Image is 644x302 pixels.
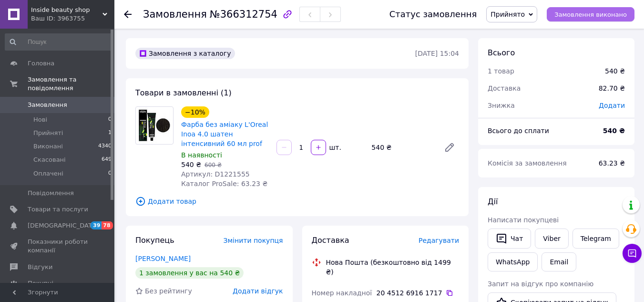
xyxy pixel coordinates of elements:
[28,279,53,288] span: Покупці
[33,129,63,137] span: Прийняті
[135,255,191,262] a: [PERSON_NAME]
[28,238,88,255] span: Показники роботи компанії
[488,67,514,75] span: 1 товар
[488,127,549,135] span: Всього до сплати
[102,221,112,229] span: 78
[389,10,477,19] div: Статус замовлення
[181,161,201,168] span: 540 ₴
[415,50,459,57] time: [DATE] 15:04
[535,229,568,249] a: Viber
[488,48,515,57] span: Всього
[233,287,283,295] span: Додати відгук
[419,237,459,244] span: Редагувати
[210,9,277,20] span: №366312754
[623,244,642,263] button: Чат з покупцем
[33,115,47,124] span: Нові
[135,267,244,279] div: 1 замовлення у вас на 540 ₴
[28,59,54,68] span: Головна
[181,121,268,147] a: Фарба без аміаку L'Oreal Inoa 4.0 шатен інтенсивний 60 мл prof
[224,237,283,244] span: Змінити покупця
[28,75,114,93] span: Замовлення та повідомлення
[488,216,559,224] span: Написати покупцеві
[547,7,634,21] button: Замовлення виконано
[135,48,235,59] div: Замовлення з каталогу
[368,141,436,154] div: 540 ₴
[491,10,525,18] span: Прийнято
[135,88,232,97] span: Товари в замовленні (1)
[312,289,372,297] span: Номер накладної
[327,143,342,152] div: шт.
[440,138,459,157] a: Редагувати
[488,252,538,271] a: WhatsApp
[181,180,267,187] span: Каталог ProSale: 63.23 ₴
[91,221,102,229] span: 39
[572,229,619,249] a: Telegram
[28,101,67,109] span: Замовлення
[181,151,222,159] span: В наявності
[599,159,625,167] span: 63.23 ₴
[28,221,98,230] span: [DEMOGRAPHIC_DATA]
[108,115,112,124] span: 0
[124,10,132,19] div: Повернутися назад
[139,107,170,144] img: Фарба без аміаку L'Oreal Inoa 4.0 шатен інтенсивний 60 мл prof
[28,263,52,271] span: Відгуки
[145,287,192,295] span: Без рейтингу
[31,6,102,14] span: Inside beauty shop
[488,159,567,167] span: Комісія за замовлення
[108,169,112,178] span: 0
[605,66,625,76] div: 540 ₴
[377,288,459,298] div: 20 4512 6916 1717
[181,106,209,118] div: −10%
[488,229,531,249] button: Чат
[599,102,625,109] span: Додати
[488,84,521,92] span: Доставка
[143,9,207,20] span: Замовлення
[102,156,112,164] span: 649
[488,102,515,109] span: Знижка
[98,142,112,151] span: 4340
[312,236,349,245] span: Доставка
[5,33,112,51] input: Пошук
[33,142,63,151] span: Виконані
[33,156,66,164] span: Скасовані
[28,205,88,214] span: Товари та послуги
[593,78,631,99] div: 82.70 ₴
[204,162,222,168] span: 600 ₴
[135,196,459,207] span: Додати товар
[488,197,498,206] span: Дії
[28,189,74,198] span: Повідомлення
[181,170,250,178] span: Артикул: D1221555
[33,169,63,178] span: Оплачені
[324,258,462,277] div: Нова Пошта (безкоштовно від 1499 ₴)
[542,252,576,271] button: Email
[603,127,625,135] b: 540 ₴
[488,280,593,288] span: Запит на відгук про компанію
[135,236,174,245] span: Покупець
[108,129,112,137] span: 1
[31,14,114,23] div: Ваш ID: 3963755
[554,11,627,18] span: Замовлення виконано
